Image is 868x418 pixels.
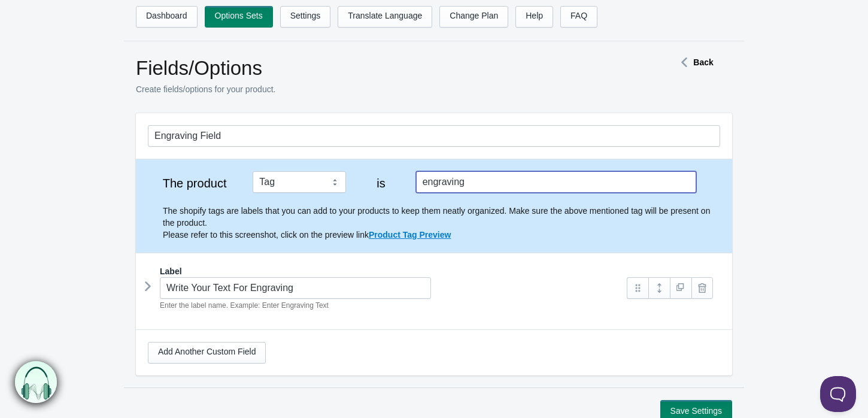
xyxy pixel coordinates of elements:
[148,125,720,147] input: General Options Set
[148,177,241,189] label: The product
[358,177,405,189] label: is
[160,265,182,277] label: Label
[205,6,273,28] a: Options Sets
[675,57,713,67] a: Back
[160,301,329,310] em: Enter the label name. Example: Enter Engraving Text
[338,6,432,28] a: Translate Language
[560,6,597,28] a: FAQ
[163,205,720,241] p: The shopify tags are labels that you can add to your products to keep them neatly organized. Make...
[148,342,266,364] a: Add Another Custom Field
[136,83,633,95] p: Create fields/options for your product.
[136,6,198,28] a: Dashboard
[136,56,633,80] h1: Fields/Options
[280,6,331,28] a: Settings
[820,376,856,412] iframe: Toggle Customer Support
[13,361,56,404] img: bxm.png
[369,230,451,240] a: Product Tag Preview
[693,57,713,67] strong: Back
[515,6,553,28] a: Help
[439,6,508,28] a: Change Plan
